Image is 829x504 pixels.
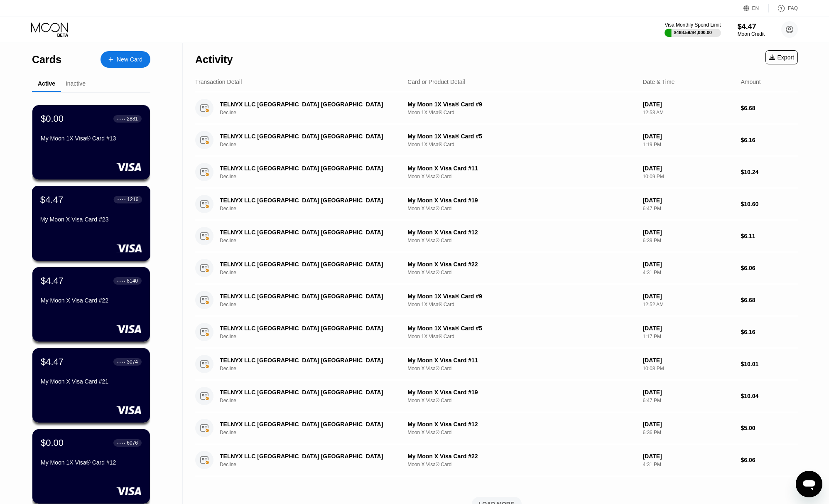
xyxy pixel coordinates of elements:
[796,471,822,497] iframe: Button to launch messaging window
[407,366,636,371] div: Moon X Visa® Card
[195,380,798,412] div: TELNYX LLC [GEOGRAPHIC_DATA] [GEOGRAPHIC_DATA]DeclineMy Moon X Visa Card #19Moon X Visa® Card[DAT...
[195,156,798,188] div: TELNYX LLC [GEOGRAPHIC_DATA] [GEOGRAPHIC_DATA]DeclineMy Moon X Visa Card #11Moon X Visa® Card[DAT...
[407,421,636,428] div: My Moon X Visa Card #12
[220,462,405,467] div: Decline
[195,188,798,220] div: TELNYX LLC [GEOGRAPHIC_DATA] [GEOGRAPHIC_DATA]DeclineMy Moon X Visa Card #19Moon X Visa® Card[DAT...
[769,54,794,61] div: Export
[643,366,734,371] div: 10:08 PM
[769,4,798,12] div: FAQ
[407,398,636,403] div: Moon X Visa® Card
[643,197,734,204] div: [DATE]
[643,389,734,396] div: [DATE]
[220,206,405,211] div: Decline
[407,334,636,339] div: Moon 1X Visa® Card
[38,80,55,87] div: Active
[127,440,138,446] div: 6076
[195,252,798,284] div: TELNYX LLC [GEOGRAPHIC_DATA] [GEOGRAPHIC_DATA]DeclineMy Moon X Visa Card #22Moon X Visa® Card[DAT...
[738,22,765,31] div: $4.47
[407,302,636,307] div: Moon 1X Visa® Card
[407,453,636,460] div: My Moon X Visa Card #22
[643,142,734,148] div: 1:19 PM
[665,22,721,28] div: Visa Monthly Spend Limit
[41,297,142,304] div: My Moon X Visa Card #22
[738,22,765,37] div: $4.47Moon Credit
[643,238,734,243] div: 6:39 PM
[407,270,636,275] div: Moon X Visa® Card
[643,229,734,236] div: [DATE]
[220,325,392,332] div: TELNYX LLC [GEOGRAPHIC_DATA] [GEOGRAPHIC_DATA]
[101,51,150,68] div: New Card
[643,421,734,428] div: [DATE]
[407,325,636,332] div: My Moon 1X Visa® Card #5
[127,197,138,202] div: 1216
[643,334,734,339] div: 1:17 PM
[66,80,86,87] div: Inactive
[643,325,734,332] div: [DATE]
[220,229,392,236] div: TELNYX LLC [GEOGRAPHIC_DATA] [GEOGRAPHIC_DATA]
[195,444,798,476] div: TELNYX LLC [GEOGRAPHIC_DATA] [GEOGRAPHIC_DATA]DeclineMy Moon X Visa Card #22Moon X Visa® Card[DAT...
[40,194,64,205] div: $4.47
[738,31,765,37] div: Moon Credit
[643,174,734,179] div: 10:09 PM
[195,220,798,252] div: TELNYX LLC [GEOGRAPHIC_DATA] [GEOGRAPHIC_DATA]DeclineMy Moon X Visa Card #12Moon X Visa® Card[DAT...
[741,297,798,303] div: $6.68
[41,378,142,385] div: My Moon X Visa Card #21
[674,30,712,35] div: $488.59 / $4,000.00
[643,398,734,403] div: 6:47 PM
[41,438,64,448] div: $0.00
[741,79,760,85] div: Amount
[220,142,405,148] div: Decline
[407,389,636,396] div: My Moon X Visa Card #19
[741,169,798,175] div: $10.24
[643,302,734,307] div: 12:52 AM
[741,201,798,207] div: $10.60
[40,216,142,223] div: My Moon X Visa Card #23
[195,284,798,316] div: TELNYX LLC [GEOGRAPHIC_DATA] [GEOGRAPHIC_DATA]DeclineMy Moon 1X Visa® Card #9Moon 1X Visa® Card[D...
[643,293,734,300] div: [DATE]
[127,359,138,365] div: 3074
[741,105,798,111] div: $6.68
[220,334,405,339] div: Decline
[220,421,392,428] div: TELNYX LLC [GEOGRAPHIC_DATA] [GEOGRAPHIC_DATA]
[220,101,392,108] div: TELNYX LLC [GEOGRAPHIC_DATA] [GEOGRAPHIC_DATA]
[643,101,734,108] div: [DATE]
[220,110,405,116] div: Decline
[407,462,636,467] div: Moon X Visa® Card
[220,197,392,204] div: TELNYX LLC [GEOGRAPHIC_DATA] [GEOGRAPHIC_DATA]
[407,142,636,148] div: Moon 1X Visa® Card
[220,366,405,371] div: Decline
[220,357,392,364] div: TELNYX LLC [GEOGRAPHIC_DATA] [GEOGRAPHIC_DATA]
[220,165,392,172] div: TELNYX LLC [GEOGRAPHIC_DATA] [GEOGRAPHIC_DATA]
[643,270,734,275] div: 4:31 PM
[643,165,734,172] div: [DATE]
[643,430,734,435] div: 6:36 PM
[643,79,674,85] div: Date & Time
[117,442,125,444] div: ● ● ● ●
[220,174,405,179] div: Decline
[220,302,405,307] div: Decline
[195,92,798,124] div: TELNYX LLC [GEOGRAPHIC_DATA] [GEOGRAPHIC_DATA]DeclineMy Moon 1X Visa® Card #9Moon 1X Visa® Card[D...
[741,233,798,239] div: $6.11
[220,398,405,403] div: Decline
[32,348,150,423] div: $4.47● ● ● ●3074My Moon X Visa Card #21
[643,206,734,211] div: 6:47 PM
[195,348,798,380] div: TELNYX LLC [GEOGRAPHIC_DATA] [GEOGRAPHIC_DATA]DeclineMy Moon X Visa Card #11Moon X Visa® Card[DAT...
[32,429,150,504] div: $0.00● ● ● ●6076My Moon 1X Visa® Card #12
[127,278,138,284] div: 8140
[220,133,392,140] div: TELNYX LLC [GEOGRAPHIC_DATA] [GEOGRAPHIC_DATA]
[220,389,392,396] div: TELNYX LLC [GEOGRAPHIC_DATA] [GEOGRAPHIC_DATA]
[220,430,405,435] div: Decline
[407,357,636,364] div: My Moon X Visa Card #11
[407,430,636,435] div: Moon X Visa® Card
[195,124,798,156] div: TELNYX LLC [GEOGRAPHIC_DATA] [GEOGRAPHIC_DATA]DeclineMy Moon 1X Visa® Card #5Moon 1X Visa® Card[D...
[407,261,636,268] div: My Moon X Visa Card #22
[117,56,142,63] div: New Card
[195,54,233,66] div: Activity
[41,135,142,142] div: My Moon 1X Visa® Card #13
[765,50,798,64] div: Export
[407,174,636,179] div: Moon X Visa® Card
[407,293,636,300] div: My Moon 1X Visa® Card #9
[741,265,798,271] div: $6.06
[117,280,125,282] div: ● ● ● ●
